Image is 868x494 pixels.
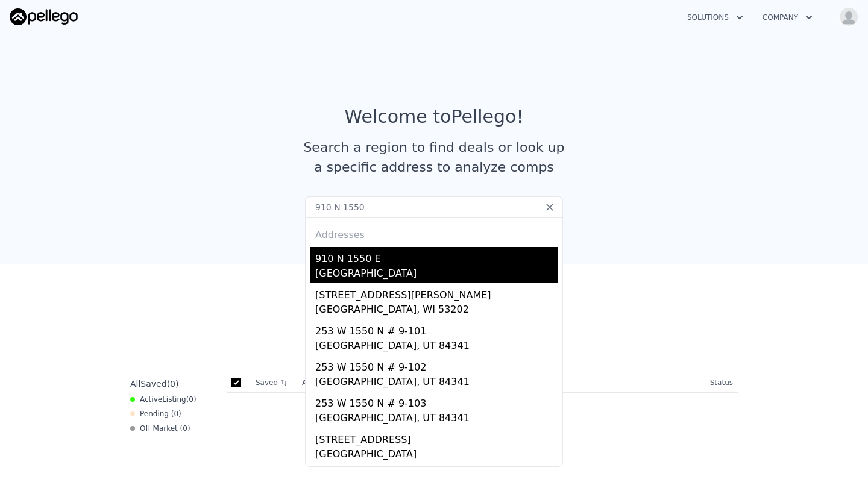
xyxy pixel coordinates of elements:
[345,106,524,128] div: Welcome to Pellego !
[125,302,743,324] div: Saved Properties
[315,339,558,355] div: [GEOGRAPHIC_DATA], UT 84341
[297,373,705,393] th: Address
[315,447,558,464] div: [GEOGRAPHIC_DATA]
[315,392,558,411] div: 253 W 1550 N # 9-103
[140,379,166,389] span: Saved
[839,7,858,27] img: avatar
[130,378,178,390] div: All ( 0 )
[305,196,563,218] input: Search an address or region...
[315,247,558,266] div: 910 N 1550 E
[130,409,181,419] div: Pending ( 0 )
[162,395,186,404] span: Listing
[315,411,558,428] div: [GEOGRAPHIC_DATA], UT 84341
[310,218,558,247] div: Addresses
[678,7,753,28] button: Solutions
[315,302,558,319] div: [GEOGRAPHIC_DATA], WI 53202
[315,375,558,392] div: [GEOGRAPHIC_DATA], UT 84341
[315,266,558,283] div: [GEOGRAPHIC_DATA]
[140,395,197,404] span: Active ( 0 )
[315,428,558,447] div: [STREET_ADDRESS]
[130,424,190,433] div: Off Market ( 0 )
[315,319,558,339] div: 253 W 1550 N # 9-101
[753,7,822,28] button: Company
[299,137,569,177] div: Search a region to find deals or look up a specific address to analyze comps
[251,373,297,392] th: Saved
[705,373,738,393] th: Status
[315,464,558,483] div: [STREET_ADDRESS]
[125,334,743,354] div: Save properties to see them here
[10,8,78,25] img: Pellego
[315,355,558,375] div: 253 W 1550 N # 9-102
[315,283,558,302] div: [STREET_ADDRESS][PERSON_NAME]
